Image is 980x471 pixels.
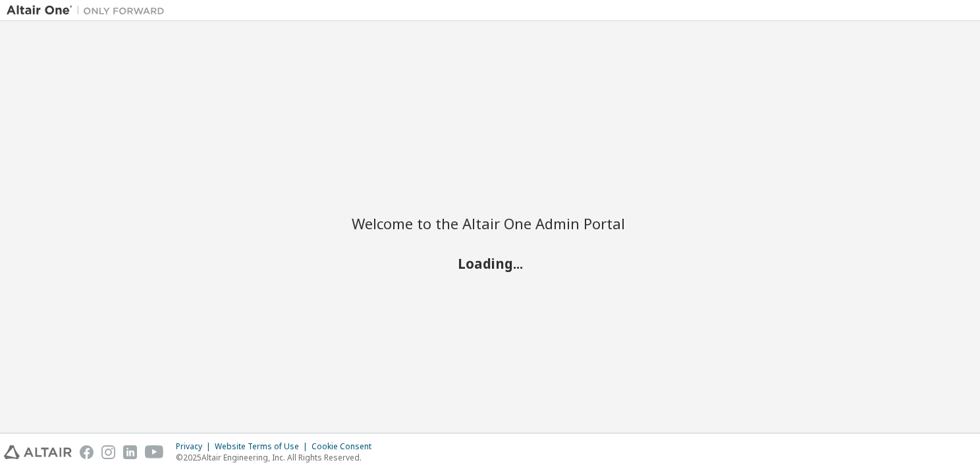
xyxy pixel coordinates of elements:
img: instagram.svg [101,445,115,459]
img: linkedin.svg [123,445,137,459]
h2: Welcome to the Altair One Admin Portal [352,214,628,233]
img: altair_logo.svg [4,445,72,459]
h2: Loading... [352,254,628,271]
p: © 2025 Altair Engineering, Inc. All Rights Reserved. [176,452,379,463]
img: youtube.svg [145,445,164,459]
div: Cookie Consent [312,441,379,452]
div: Website Terms of Use [215,441,312,452]
img: facebook.svg [80,445,94,459]
img: Altair One [7,4,171,17]
div: Privacy [176,441,215,452]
